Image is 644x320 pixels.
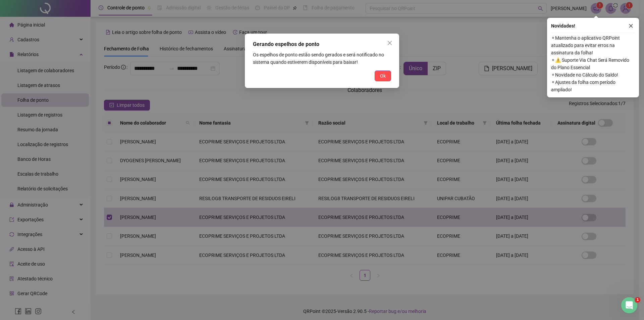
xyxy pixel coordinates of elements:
span: ⚬ ⚠️ Suporte Via Chat Será Removido do Plano Essencial [551,56,635,71]
span: Gerando espelhos de ponto [253,41,319,47]
span: Os espelhos de ponto estão sendo gerados e será notificado no sistema quando estiverem disponívei... [253,52,384,65]
button: Close [384,38,395,48]
span: close [387,40,392,46]
span: ⚬ Novidade no Cálculo do Saldo! [551,71,635,79]
span: 1 [635,297,640,303]
span: ⚬ Ajustes da folha com período ampliado! [551,79,635,93]
span: close [629,24,633,28]
button: Ok [375,71,391,81]
span: Novidades ! [551,22,575,30]
span: Ok [380,72,386,80]
span: ⚬ Mantenha o aplicativo QRPoint atualizado para evitar erros na assinatura da folha! [551,34,635,56]
iframe: Intercom live chat [621,297,637,313]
